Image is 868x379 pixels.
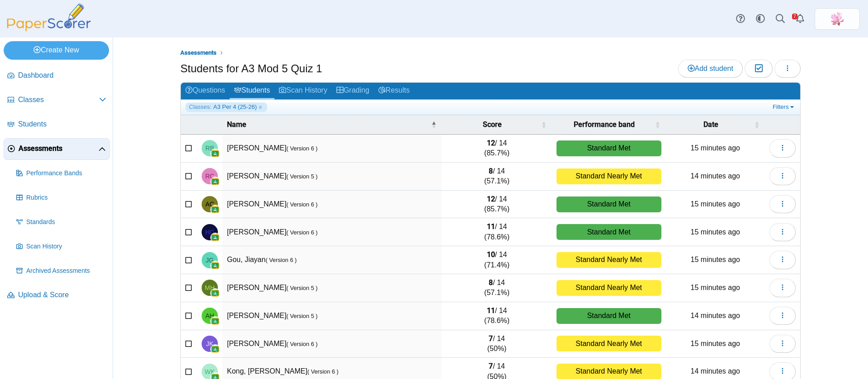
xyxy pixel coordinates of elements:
small: ( Version 6 ) [287,341,318,347]
span: Xinmei Li [830,12,844,26]
time: Sep 9, 2025 at 1:14 PM [691,367,740,375]
span: Scan History [26,242,106,251]
img: googleClassroom-logo.png [211,149,220,158]
td: / 14 (85.7%) [442,191,552,219]
td: [PERSON_NAME] [222,330,442,358]
span: Rohan Beightler [205,145,214,151]
b: 7 [489,362,493,370]
img: googleClassroom-logo.png [211,345,220,354]
b: 11 [487,222,495,231]
span: Assessments [19,144,99,154]
b: 12 [487,139,495,147]
h1: Students for A3 Mod 5 Quiz 1 [180,61,322,76]
img: googleClassroom-logo.png [211,233,220,242]
span: Jiayan Gou [206,257,214,263]
span: Dashboard [18,70,106,80]
a: Scan History [274,83,332,99]
div: Standard Met [557,308,661,324]
b: 10 [487,250,495,259]
span: Joseph Kang [206,341,213,347]
span: Classes [18,95,99,105]
a: Performance Bands [13,163,110,184]
span: Date [703,120,718,129]
td: / 14 (71.4%) [442,246,552,274]
small: ( Version 6 ) [287,201,318,208]
a: Assessments [178,47,219,59]
span: Score : Activate to sort [541,115,547,134]
img: ps.MuGhfZT6iQwmPTCC [830,12,844,26]
b: 8 [489,278,493,287]
b: 11 [487,306,495,315]
a: ps.MuGhfZT6iQwmPTCC [815,8,860,30]
small: ( Version 6 ) [307,368,339,375]
a: Classes [4,89,110,111]
td: / 14 (85.7%) [442,135,552,163]
small: ( Version 6 ) [265,257,297,263]
span: Allen Hwee [205,313,214,319]
span: Hannah Chow [205,229,214,235]
a: Scan History [13,236,110,257]
td: [PERSON_NAME] [222,191,442,219]
time: Sep 9, 2025 at 1:13 PM [691,284,740,291]
div: Standard Nearly Met [557,168,661,184]
b: 8 [489,167,493,175]
td: / 14 (50%) [442,330,552,358]
a: Filters [770,103,798,112]
a: Assessments [4,138,110,160]
td: [PERSON_NAME] [222,218,442,246]
a: Add student [678,60,743,78]
span: Add student [688,65,733,72]
td: / 14 (78.6%) [442,218,552,246]
span: Performance band : Activate to sort [655,115,660,134]
span: Rubrics [26,193,106,202]
span: Wesley Kong [205,369,215,375]
time: Sep 9, 2025 at 1:13 PM [691,144,740,152]
td: / 14 (57.1%) [442,163,552,191]
img: googleClassroom-logo.png [211,317,220,326]
a: Alerts [790,9,810,29]
b: 7 [489,334,493,343]
span: Assessments [180,49,217,56]
span: Date : Activate to sort [754,115,759,134]
img: googleClassroom-logo.png [211,261,220,270]
span: Performance band [574,120,635,129]
a: Upload & Score [4,285,110,306]
b: 12 [487,195,495,203]
a: Rubrics [13,187,110,209]
a: Dashboard [4,65,110,87]
div: Standard Nearly Met [557,336,661,351]
a: Archived Assessments [13,260,110,282]
a: Grading [332,83,374,99]
td: [PERSON_NAME] [222,274,442,302]
a: Classes: A3 Per 4 (25-26) [185,103,267,112]
span: Classes: [189,103,212,111]
span: A3 Per 4 (25-26) [213,103,257,111]
td: / 14 (57.1%) [442,274,552,302]
time: Sep 9, 2025 at 1:13 PM [691,228,740,236]
a: Create New [4,41,109,59]
span: Marcus Ho [205,285,215,291]
td: Gou, Jiayan [222,246,442,274]
a: Students [4,114,110,136]
small: ( Version 5 ) [287,313,318,319]
span: Score [483,120,502,129]
td: [PERSON_NAME] [222,163,442,191]
a: Standards [13,211,110,233]
img: googleClassroom-logo.png [211,177,220,186]
span: Name : Activate to invert sorting [431,115,436,134]
time: Sep 9, 2025 at 1:14 PM [691,312,740,319]
small: ( Version 6 ) [287,145,318,152]
a: PaperScorer [4,25,94,33]
small: ( Version 5 ) [287,285,318,291]
time: Sep 9, 2025 at 1:14 PM [691,172,740,180]
img: googleClassroom-logo.png [211,289,220,298]
td: / 14 (78.6%) [442,302,552,330]
div: Standard Met [557,140,661,156]
span: Name [227,120,246,129]
span: Performance Bands [26,169,106,178]
span: Standards [26,218,106,227]
a: Results [374,83,414,99]
div: Standard Nearly Met [557,252,661,268]
span: Archived Assessments [26,267,106,276]
div: Standard Met [557,224,661,240]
